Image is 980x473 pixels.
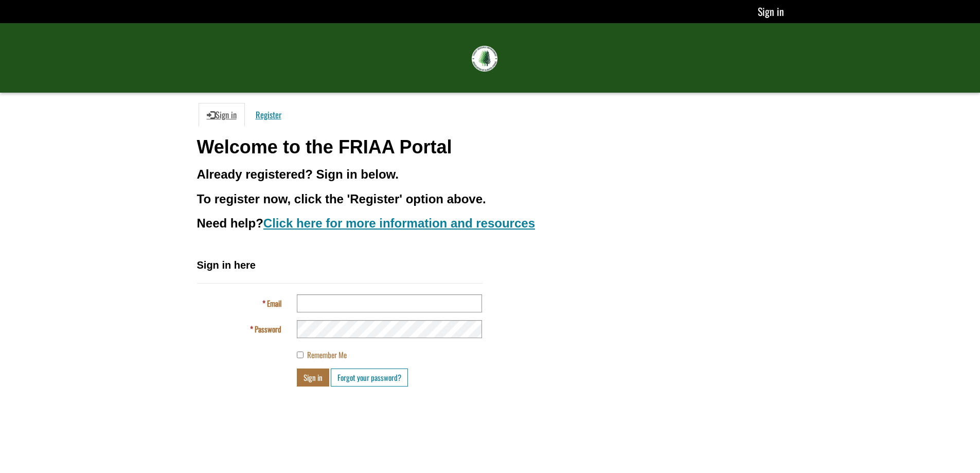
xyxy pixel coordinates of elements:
a: Sign in [758,4,784,19]
span: Sign in here [197,259,256,271]
h3: To register now, click the 'Register' option above. [197,192,783,206]
input: Remember Me [297,352,304,358]
h3: Already registered? Sign in below. [197,168,783,181]
h3: Need help? [197,217,783,230]
h1: Welcome to the FRIAA Portal [197,137,783,157]
a: Register [247,103,290,127]
a: Forgot your password? [331,369,408,387]
span: Email [267,297,281,309]
span: Remember Me [307,349,347,360]
img: FRIAA Submissions Portal [472,46,497,72]
button: Sign in [297,369,329,387]
a: Sign in [199,103,245,127]
span: Password [255,323,281,335]
a: Click here for more information and resources [263,216,535,230]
